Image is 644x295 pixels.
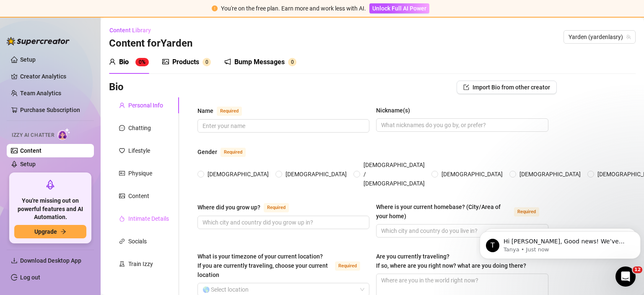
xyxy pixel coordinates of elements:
[381,120,541,130] input: Nickname(s)
[438,170,506,179] span: [DEMOGRAPHIC_DATA]
[569,31,631,43] span: Yarden (yardenlasry)
[372,5,426,12] span: Unlock Full AI Power
[626,34,631,39] span: team
[197,203,260,212] div: Where did you grow up?
[376,202,510,221] div: Where is your current homebase? (City/Area of your home)
[128,191,149,201] div: Content
[473,84,550,91] span: Import Bio from other creator
[20,161,36,167] a: Setup
[45,180,55,190] span: rocket
[197,106,251,116] label: Name
[197,147,217,157] div: Gender
[203,218,363,227] input: Where did you grow up?
[119,125,125,131] span: message
[20,147,42,154] a: Content
[514,207,539,217] span: Required
[128,214,169,223] div: Intimate Details
[119,216,125,222] span: fire
[128,169,152,178] div: Physique
[376,202,548,221] label: Where is your current homebase? (City/Area of your home)
[221,148,246,157] span: Required
[376,106,416,115] label: Nickname(s)
[197,106,213,115] div: Name
[264,203,289,212] span: Required
[516,170,584,179] span: [DEMOGRAPHIC_DATA]
[109,81,124,94] h3: Bio
[128,259,153,269] div: Train Izzy
[119,238,125,244] span: link
[463,84,469,90] span: import
[14,197,86,222] span: You're missing out on powerful features and AI Automation.
[197,202,298,212] label: Where did you grow up?
[60,229,66,235] span: arrow-right
[204,170,272,179] span: [DEMOGRAPHIC_DATA]
[457,81,557,94] button: Import Bio from other creator
[119,148,125,154] span: heart
[119,170,125,176] span: idcard
[128,146,150,155] div: Lifestyle
[376,253,526,269] span: Are you currently traveling? If so, where are you right now? what are you doing there?
[162,58,169,65] span: picture
[128,237,147,246] div: Socials
[234,57,285,67] div: Bump Messages
[224,58,231,65] span: notification
[282,170,350,179] span: [DEMOGRAPHIC_DATA]
[20,70,87,83] a: Creator Analytics
[119,102,125,108] span: user
[119,261,125,267] span: experiment
[119,57,129,67] div: Bio
[476,214,644,272] iframe: Intercom notifications message
[109,37,192,50] h3: Content for Yarden
[212,5,218,11] span: exclamation-circle
[376,106,410,115] div: Nickname(s)
[360,160,428,188] span: [DEMOGRAPHIC_DATA] / [DEMOGRAPHIC_DATA]
[128,123,151,133] div: Chatting
[221,5,366,12] span: You're on the free plan. Earn more and work less with AI.
[615,266,636,287] iframe: Intercom live chat
[20,90,61,97] a: Team Analytics
[109,23,158,37] button: Content Library
[135,58,149,66] sup: 0%
[14,225,86,238] button: Upgradearrow-right
[633,266,642,273] span: 12
[20,56,36,63] a: Setup
[335,261,360,271] span: Required
[381,226,541,235] input: Where is your current homebase? (City/Area of your home)
[369,5,429,12] a: Unlock Full AI Power
[128,101,163,110] div: Personal Info
[203,58,211,66] sup: 0
[217,107,242,116] span: Required
[11,257,18,264] span: download
[197,253,328,278] span: What is your timezone of your current location? If you are currently traveling, choose your curre...
[203,121,363,131] input: Name
[369,3,429,13] button: Unlock Full AI Power
[20,103,87,117] a: Purchase Subscription
[7,37,70,45] img: logo-BBDzfeDw.svg
[197,147,255,157] label: Gender
[172,57,199,67] div: Products
[34,228,57,235] span: Upgrade
[288,58,296,66] sup: 0
[12,131,54,139] span: Izzy AI Chatter
[109,58,116,65] span: user
[20,274,40,281] a: Log out
[119,193,125,199] span: picture
[109,27,151,34] span: Content Library
[20,257,81,264] span: Download Desktop App
[57,128,70,140] img: AI Chatter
